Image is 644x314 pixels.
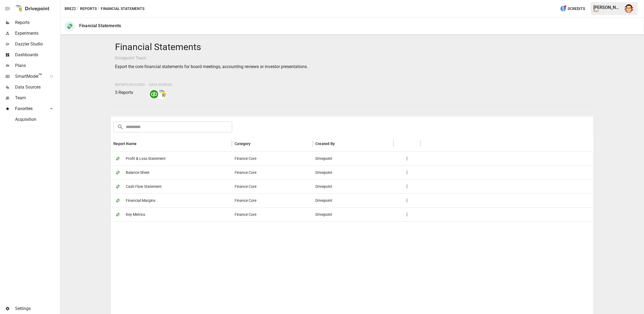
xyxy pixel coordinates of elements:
[232,193,313,207] div: Finance Core
[313,151,394,165] div: Drivepoint
[77,5,79,12] div: /
[251,140,259,147] button: Sort
[137,140,145,147] button: Sort
[98,5,100,12] div: /
[115,83,145,87] span: Reports Included
[157,90,166,98] img: smart model
[593,10,621,12] div: Brez2
[625,4,633,13] img: Austin Gardner-Smith
[15,116,59,123] span: Acquisition
[15,84,59,90] span: Data Sources
[126,208,145,221] span: Key Metrics
[15,305,59,312] span: Settings
[232,207,313,221] div: Finance Core
[232,165,313,179] div: Finance Core
[313,207,394,221] div: Drivepoint
[115,89,145,96] p: 5 Reports
[113,142,137,146] div: Report Name
[126,152,166,165] span: Profit & Loss Statement
[115,55,589,61] p: Drivepoint Team
[15,95,59,101] span: Team
[558,4,587,14] button: 0Credits
[115,41,589,53] h4: Financial Statements
[15,105,44,112] span: Favorites
[113,182,121,190] span: 💸
[315,142,335,146] div: Created By
[126,194,155,207] span: Financial Margins
[15,41,59,47] span: Dazzler Studio
[149,83,172,87] span: Data Sources
[15,52,59,58] span: Dashboards
[115,63,589,70] p: Export the core financial statements for board meetings, accounting reviews or investor presentat...
[593,5,621,10] div: [PERSON_NAME]
[126,180,162,193] span: Cash Flow Statement
[80,5,97,12] button: Reports
[335,140,343,147] button: Sort
[15,19,59,26] span: Reports
[15,73,44,80] span: SmartModel
[568,5,585,12] span: 0 Credits
[232,151,313,165] div: Finance Core
[126,166,149,179] span: Balance Sheet
[232,179,313,193] div: Finance Core
[235,142,250,146] div: Category
[113,168,121,177] span: 💸
[313,165,394,179] div: Drivepoint
[79,23,121,28] div: Financial Statements
[113,210,121,218] span: 💸
[15,62,59,69] span: Plans
[39,72,42,79] span: ™
[65,5,76,12] button: Brez2
[113,154,121,163] span: 💸
[65,21,75,31] div: 💸
[15,30,59,37] span: Experiments
[621,1,636,16] button: Austin Gardner-Smith
[313,193,394,207] div: Drivepoint
[113,196,121,204] span: 💸
[150,90,158,98] img: quickbooks
[313,179,394,193] div: Drivepoint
